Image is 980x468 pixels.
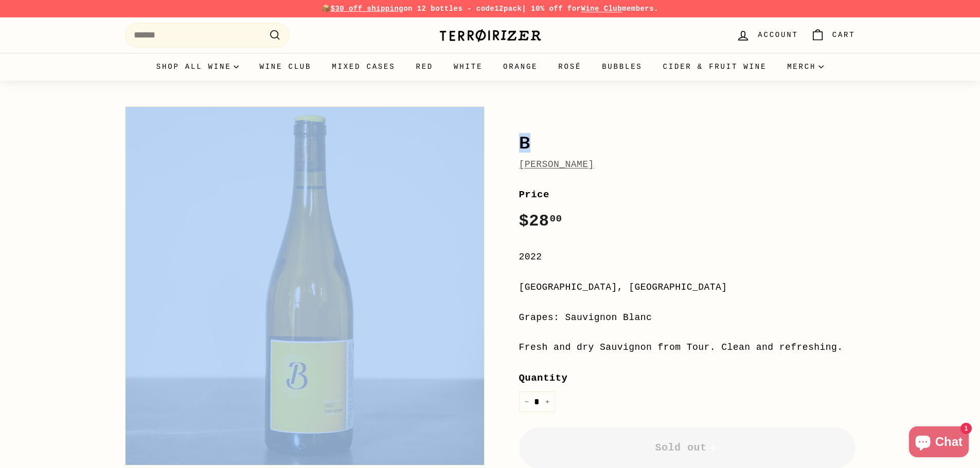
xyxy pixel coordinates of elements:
[592,53,652,81] a: Bubbles
[519,159,594,170] a: [PERSON_NAME]
[653,53,777,81] a: Cider & Fruit Wine
[805,20,862,50] a: Cart
[519,340,856,355] div: Fresh and dry Sauvignon from Tour. Clean and refreshing.
[443,53,493,81] a: White
[519,212,562,231] span: $28
[519,391,534,413] button: Reduce item quantity by one
[146,53,250,81] summary: Shop all wine
[906,426,972,460] inbox-online-store-chat: Shopify online store chat
[519,250,856,265] div: 2022
[322,53,405,81] a: Mixed Cases
[494,5,522,13] strong: 12pack
[581,5,622,13] a: Wine Club
[730,20,804,50] a: Account
[249,53,322,81] a: Wine Club
[519,187,856,202] label: Price
[126,107,484,465] img: B
[405,53,443,81] a: Red
[331,5,404,13] span: $30 off shipping
[548,53,592,81] a: Rosé
[758,29,798,41] span: Account
[519,391,555,413] input: quantity
[655,442,719,454] span: Sold out
[549,213,562,224] sup: 00
[519,310,856,325] div: Grapes: Sauvignon Blanc
[104,53,876,81] div: Primary
[832,29,856,41] span: Cart
[125,3,856,14] p: 📦 on 12 bottles - code | 10% off for members.
[777,53,834,81] summary: Merch
[519,370,856,386] label: Quantity
[519,280,856,295] div: [GEOGRAPHIC_DATA], [GEOGRAPHIC_DATA]
[540,391,555,413] button: Increase item quantity by one
[493,53,548,81] a: Orange
[519,135,856,152] h1: B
